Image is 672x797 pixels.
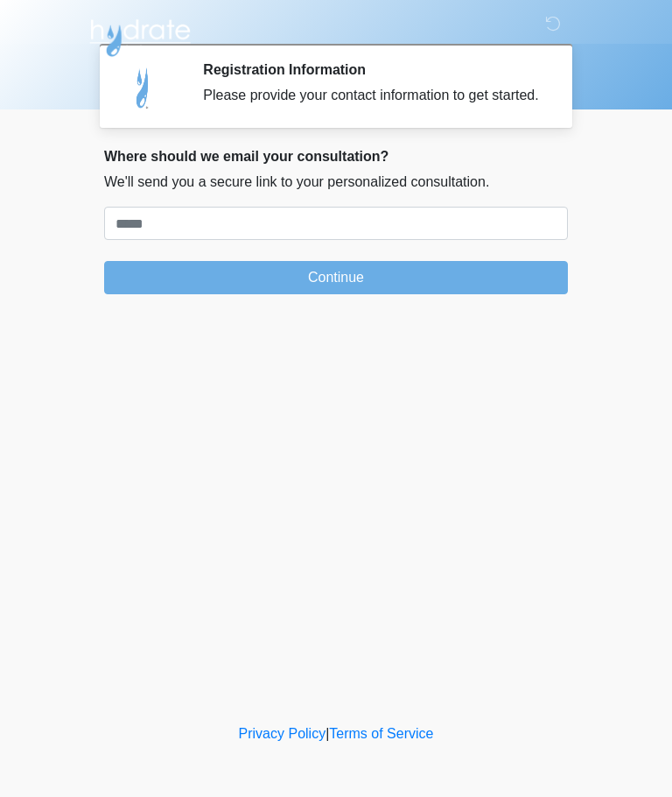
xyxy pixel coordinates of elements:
[104,261,568,294] button: Continue
[104,172,568,193] p: We'll send you a secure link to your personalized consultation.
[325,726,329,741] a: |
[203,85,542,106] div: Please provide your contact information to get started.
[329,726,433,741] a: Terms of Service
[104,148,568,165] h2: Where should we email your consultation?
[239,726,326,741] a: Privacy Policy
[117,61,170,114] img: Agent Avatar
[87,13,193,58] img: Hydrate IV Bar - Arcadia Logo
